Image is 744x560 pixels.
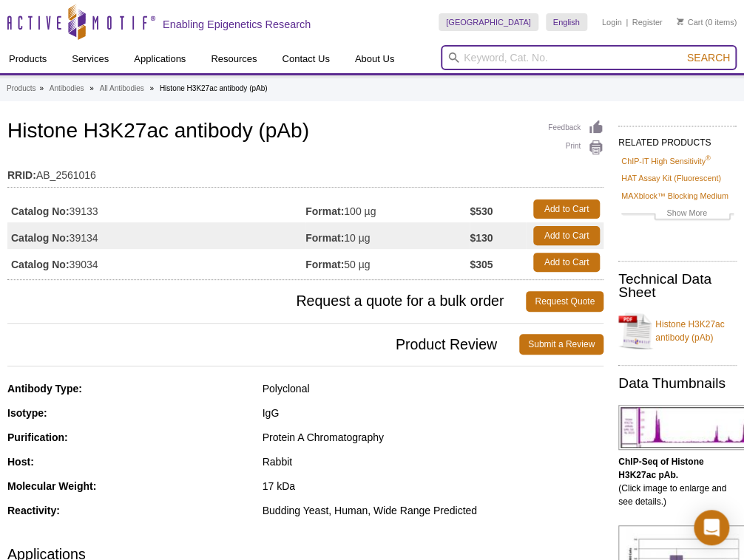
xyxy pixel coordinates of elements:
button: Search [683,51,734,64]
h1: Histone H3K27ac antibody (pAb) [7,120,603,145]
div: Polyclonal [263,382,603,395]
div: Rabbit [263,455,603,468]
h2: Enabling Epigenetics Research [163,18,311,31]
div: Protein A Chromatography [263,431,603,444]
td: 39134 [7,222,305,249]
a: English [546,13,587,31]
input: Keyword, Cat. No. [441,45,737,70]
a: Print [548,140,603,156]
strong: Format: [305,258,344,271]
strong: Catalog No: [11,205,70,218]
a: Add to Cart [533,199,600,219]
li: Histone H3K27ac antibody (pAb) [160,84,268,92]
a: Applications [125,45,195,73]
strong: $530 [470,205,493,218]
a: Services [63,45,118,73]
b: ChIP-Seq of Histone H3K27ac pAb. [618,457,703,480]
li: » [149,84,154,92]
li: » [39,84,44,92]
a: Register [632,17,662,27]
td: 50 µg [305,249,470,276]
p: (Click image to enlarge and see details.) [618,455,737,508]
strong: Catalog No: [11,231,70,245]
a: Feedback [548,120,603,136]
img: Your Cart [677,18,683,25]
strong: Purification: [7,431,68,443]
div: IgG [263,406,603,420]
a: Show More [621,206,734,223]
a: Contact Us [273,45,338,73]
a: Products [7,82,35,95]
strong: Format: [305,205,344,218]
a: Resources [202,45,266,73]
a: Antibodies [50,82,84,95]
strong: Reactivity: [7,505,60,516]
a: MAXblock™ Blocking Medium [621,189,728,202]
strong: Isotype: [7,407,47,419]
td: 100 µg [305,196,470,222]
a: HAT Assay Kit (Fluorescent) [621,171,721,185]
strong: Format: [305,231,344,245]
a: Histone H3K27ac antibody (pAb) [618,309,737,353]
td: 10 µg [305,222,470,249]
h2: Technical Data Sheet [618,273,737,299]
a: Cart [677,17,703,27]
h2: RELATED PRODUCTS [618,126,737,152]
h2: Data Thumbnails [618,377,737,390]
div: Open Intercom Messenger [694,510,729,545]
a: Add to Cart [533,226,600,245]
sup: ® [706,154,711,162]
a: Submit a Review [519,334,603,355]
a: About Us [346,45,403,73]
td: 39133 [7,196,305,222]
span: Product Review [7,334,519,355]
a: Request Quote [526,291,603,312]
strong: Host: [7,456,34,468]
strong: Molecular Weight: [7,480,96,492]
strong: Antibody Type: [7,383,82,395]
span: Request a quote for a bulk order [7,291,526,312]
strong: $130 [470,231,493,245]
td: 39034 [7,249,305,276]
strong: RRID: [7,168,36,182]
td: AB_2561016 [7,160,603,183]
a: ChIP-IT High Sensitivity® [621,154,710,168]
a: Login [602,17,622,27]
div: 17 kDa [263,479,603,493]
span: Search [687,52,730,64]
a: Add to Cart [533,253,600,272]
li: » [89,84,94,92]
div: Budding Yeast, Human, Wide Range Predicted [263,504,603,517]
li: | [626,13,628,31]
strong: Catalog No: [11,258,70,271]
a: All Antibodies [100,82,144,95]
a: [GEOGRAPHIC_DATA] [439,13,538,31]
li: (0 items) [677,13,737,31]
strong: $305 [470,258,493,271]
